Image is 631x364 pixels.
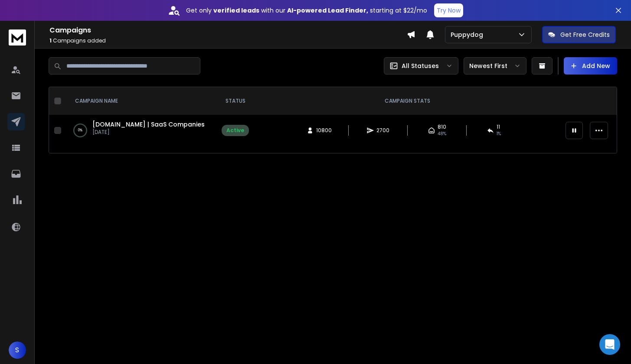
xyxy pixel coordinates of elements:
button: S [9,341,26,359]
button: Newest First [464,57,526,75]
span: 810 [438,123,446,130]
button: Get Free Credits [542,26,616,43]
th: CAMPAIGN STATS [254,87,560,115]
p: Get Free Credits [560,30,610,39]
span: 10800 [316,127,332,134]
p: Puppydog [451,30,487,39]
td: 0%[DOMAIN_NAME] | SaaS Companies[DATE] [65,115,216,146]
span: 11 [497,123,500,130]
a: [DOMAIN_NAME] | SaaS Companies [92,120,205,129]
span: 2700 [376,127,389,134]
h1: Campaigns [49,25,407,36]
p: Get only with our starting at $22/mo [186,6,427,15]
img: logo [9,29,26,45]
th: CAMPAIGN NAME [65,87,216,115]
p: All Statuses [402,62,439,70]
p: 0 % [78,126,82,135]
p: Campaigns added [49,37,407,44]
strong: verified leads [213,6,259,15]
th: STATUS [216,87,254,115]
span: 48 % [438,130,446,137]
span: 1 % [497,130,501,137]
button: Add New [564,57,617,75]
div: Active [226,127,244,134]
button: Try Now [434,3,463,17]
p: Try Now [437,6,461,15]
div: Open Intercom Messenger [599,334,620,355]
p: [DATE] [92,129,205,136]
strong: AI-powered Lead Finder, [287,6,368,15]
span: 1 [49,37,52,44]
